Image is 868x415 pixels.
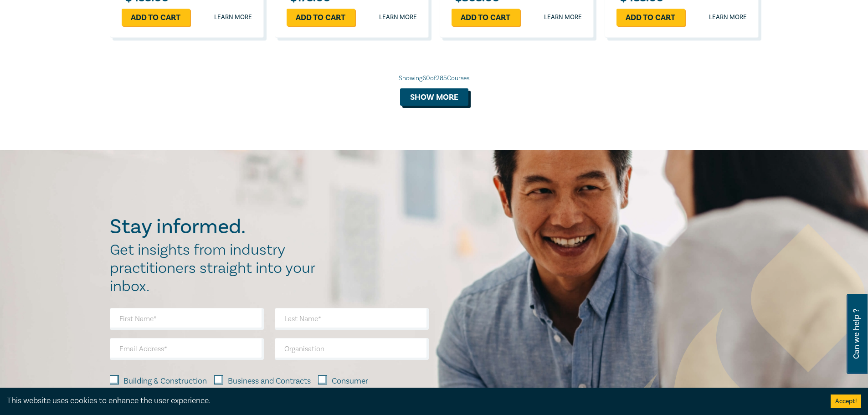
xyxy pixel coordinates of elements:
[110,241,325,296] h2: Get insights from industry practitioners straight into your inbox.
[7,395,817,407] div: This website uses cookies to enhance the user experience.
[110,308,264,330] input: First Name*
[616,9,685,26] a: Add to cart
[275,338,429,360] input: Organisation
[110,338,264,360] input: Email Address*
[379,13,417,22] a: Learn more
[110,215,325,239] h2: Stay informed.
[400,88,468,106] button: Show more
[110,74,759,83] div: Showing 60 of 285 Courses
[123,375,207,387] label: Building & Construction
[214,13,252,22] a: Learn more
[275,308,429,330] input: Last Name*
[228,375,311,387] label: Business and Contracts
[122,9,190,26] a: Add to cart
[452,9,520,26] a: Add to cart
[332,375,368,387] label: Consumer
[852,299,861,369] span: Can we help ?
[287,9,355,26] a: Add to cart
[709,13,747,22] a: Learn more
[544,13,582,22] a: Learn more
[831,395,861,408] button: Accept cookies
